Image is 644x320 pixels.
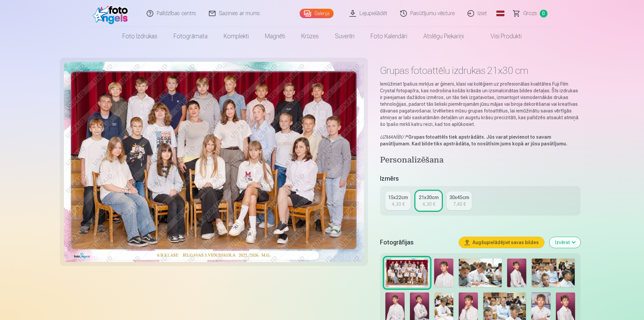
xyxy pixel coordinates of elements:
span: Grozs [523,9,537,17]
a: 30x45cm7,40 € [447,191,472,210]
a: Foto izdrukas [114,27,165,46]
button: Izvērst [550,237,580,248]
a: Fotogrāmata [165,27,216,46]
a: Foto kalendāri [363,27,415,46]
p: Iemūžiniet īpašus mirkļus ar ģimeni, klasi vai kolēģiem uz profesionālas kvalitātes Fuji Film Cry... [380,81,580,128]
img: /fa1 [93,3,131,24]
h4: Personalizēšana [380,155,580,166]
a: Visi produkti [472,27,530,46]
a: 15x22cm4,30 € [385,191,411,210]
div: 4,30 € [422,201,435,208]
a: Krūzes [293,27,327,46]
a: Suvenīri [327,27,363,46]
h5: Fotogrāfijas [380,238,453,247]
h5: Izmērs [380,174,580,183]
div: 15x22cm [388,194,408,201]
div: 7,40 € [453,201,466,208]
em: UZMANĪBU ! [380,134,406,140]
a: Magnēti [257,27,293,46]
button: Augšupielādējiet savas bildes [459,237,544,248]
a: Atslēgu piekariņi [415,27,472,46]
a: Komplekti [216,27,257,46]
a: 21x30cm4,30 € [416,191,441,210]
h1: Grupas fotoattēlu izdrukas 21x30 cm [380,64,580,77]
strong: Grupas fotoattēls tiek apstrādāts. Jūs varat pievienot to savam pasūtījumam. Kad bilde tiks apstr... [380,134,567,146]
div: 30x45cm [449,194,469,201]
span: 0 [540,10,547,17]
div: 21x30cm [419,194,439,201]
div: 4,30 € [392,201,405,208]
a: Galerija [300,9,334,18]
